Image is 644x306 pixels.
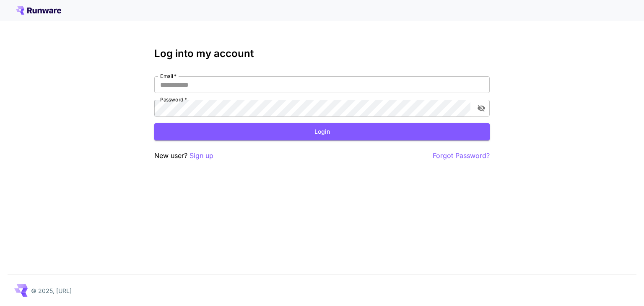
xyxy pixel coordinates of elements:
[433,150,490,161] button: Forgot Password?
[474,101,489,116] button: toggle password visibility
[154,150,213,161] p: New user?
[154,123,490,140] button: Login
[31,286,72,295] p: © 2025, [URL]
[190,150,213,161] button: Sign up
[154,48,490,60] h3: Log into my account
[160,96,187,103] label: Password
[160,73,177,80] label: Email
